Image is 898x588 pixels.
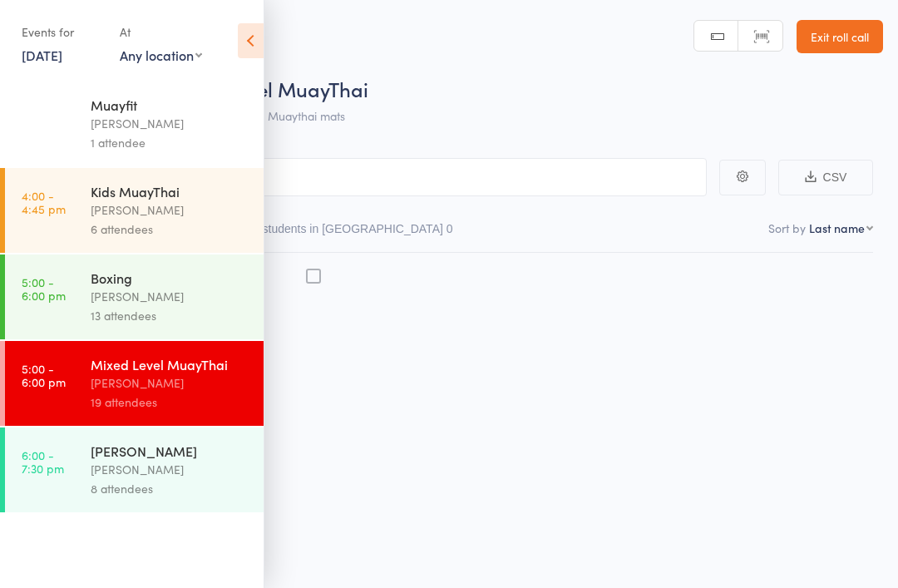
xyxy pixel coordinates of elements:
[797,20,883,53] a: Exit roll call
[22,448,64,475] time: 6:00 - 7:30 pm
[165,75,368,102] span: Mixed Level MuayThai
[5,427,264,512] a: 6:00 -7:30 pm[PERSON_NAME][PERSON_NAME]8 attendees
[91,306,249,325] div: 13 attendees
[778,160,873,195] button: CSV
[91,393,249,412] div: 19 attendees
[22,362,66,388] time: 5:00 - 6:00 pm
[22,46,62,64] a: [DATE]
[22,189,66,215] time: 4:00 - 4:45 pm
[120,46,202,64] div: Any location
[91,114,249,133] div: [PERSON_NAME]
[91,373,249,393] div: [PERSON_NAME]
[91,96,249,114] div: Muayfit
[91,287,249,306] div: [PERSON_NAME]
[25,158,707,196] input: Search by name
[768,220,806,236] label: Sort by
[120,18,202,46] div: At
[91,182,249,200] div: Kids MuayThai
[268,107,345,124] span: Muaythai mats
[91,460,249,479] div: [PERSON_NAME]
[91,200,249,220] div: [PERSON_NAME]
[91,220,249,239] div: 6 attendees
[22,102,65,129] time: 9:00 - 9:45 am
[5,82,264,166] a: 9:00 -9:45 amMuayfit[PERSON_NAME]1 attendee
[91,133,249,152] div: 1 attendee
[91,442,249,460] div: [PERSON_NAME]
[5,341,264,426] a: 5:00 -6:00 pmMixed Level MuayThai[PERSON_NAME]19 attendees
[22,18,103,46] div: Events for
[91,269,249,287] div: Boxing
[809,220,865,236] div: Last name
[22,275,66,302] time: 5:00 - 6:00 pm
[91,355,249,373] div: Mixed Level MuayThai
[5,168,264,253] a: 4:00 -4:45 pmKids MuayThai[PERSON_NAME]6 attendees
[91,479,249,498] div: 8 attendees
[447,222,453,235] div: 0
[5,254,264,339] a: 5:00 -6:00 pmBoxing[PERSON_NAME]13 attendees
[230,214,453,252] button: Other students in [GEOGRAPHIC_DATA]0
